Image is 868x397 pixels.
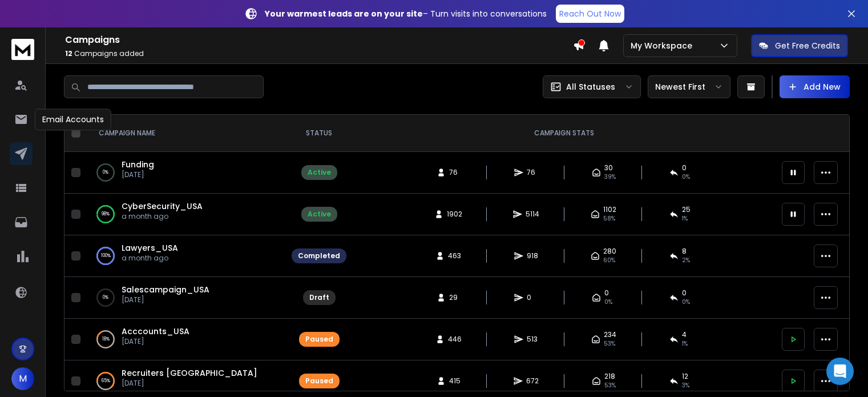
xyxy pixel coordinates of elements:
[308,210,331,219] div: Active
[448,335,462,344] span: 446
[648,75,730,98] button: Newest First
[65,33,573,47] h1: Campaigns
[101,250,111,262] p: 100 %
[559,8,621,19] p: Reach Out Now
[682,214,688,223] span: 1 %
[449,293,461,302] span: 29
[103,167,108,178] p: 0 %
[604,372,615,381] span: 218
[556,5,624,23] a: Reach Out Now
[11,39,34,60] img: logo
[35,109,111,130] div: Email Accounts
[353,115,775,152] th: CAMPAIGN STATS
[122,326,189,337] a: Acccounts_USA
[265,8,547,19] p: – Turn visits into conversations
[751,34,848,57] button: Get Free Credits
[604,288,609,298] span: 0
[122,379,257,388] p: [DATE]
[65,49,573,58] p: Campaigns added
[682,339,688,348] span: 1 %
[305,376,333,386] div: Paused
[527,293,538,302] span: 0
[85,115,285,152] th: CAMPAIGN NAME
[447,210,462,219] span: 1902
[682,256,690,265] span: 2 %
[682,381,689,390] span: 3 %
[85,235,285,277] td: 100%Lawyers_USAa month ago
[682,163,687,173] span: 0
[526,210,539,219] span: 5114
[682,330,687,339] span: 4
[102,334,110,345] p: 18 %
[682,288,687,298] span: 0
[308,168,331,177] div: Active
[566,81,615,93] p: All Statuses
[780,75,850,98] button: Add New
[604,163,613,173] span: 30
[122,212,203,221] p: a month ago
[285,115,353,152] th: STATUS
[604,173,616,182] span: 39 %
[122,200,203,212] a: CyberSecurity_USA
[122,337,189,346] p: [DATE]
[604,298,612,307] span: 0%
[682,205,691,214] span: 25
[527,335,538,344] span: 513
[85,319,285,360] td: 18%Acccounts_USA[DATE]
[682,247,687,256] span: 8
[11,367,34,390] button: M
[122,295,209,304] p: [DATE]
[604,330,616,339] span: 234
[526,376,539,386] span: 672
[122,367,257,379] a: Recruiters [GEOGRAPHIC_DATA]
[604,381,616,390] span: 53 %
[603,214,615,223] span: 58 %
[103,292,108,303] p: 0 %
[682,372,688,381] span: 12
[122,254,178,263] p: a month ago
[527,251,538,260] span: 918
[298,251,340,260] div: Completed
[102,208,110,220] p: 98 %
[122,170,154,179] p: [DATE]
[527,168,538,177] span: 76
[122,284,209,295] a: Salescampaign_USA
[85,277,285,319] td: 0%Salescampaign_USA[DATE]
[603,247,616,256] span: 280
[448,251,461,260] span: 463
[682,173,690,182] span: 0 %
[603,256,615,265] span: 60 %
[65,49,72,58] span: 12
[102,375,110,387] p: 65 %
[603,205,616,214] span: 1102
[449,168,461,177] span: 76
[309,293,329,302] div: Draft
[826,358,854,385] div: Open Intercom Messenger
[305,335,333,344] div: Paused
[85,194,285,235] td: 98%CyberSecurity_USAa month ago
[122,242,178,254] a: Lawyers_USA
[604,339,615,348] span: 53 %
[265,8,423,19] strong: Your warmest leads are on your site
[775,40,840,51] p: Get Free Credits
[682,298,690,307] span: 0%
[631,40,697,51] p: My Workspace
[449,376,461,386] span: 415
[122,159,154,170] a: Funding
[85,152,285,194] td: 0%Funding[DATE]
